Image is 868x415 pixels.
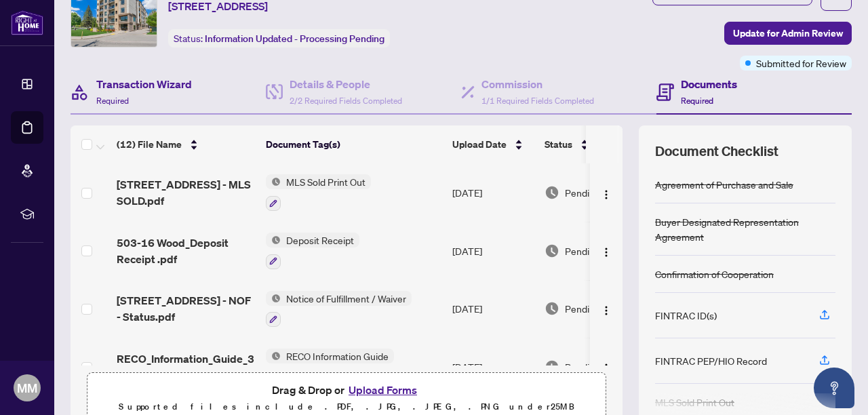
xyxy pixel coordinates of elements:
[565,301,633,316] span: Pending Review
[168,29,390,47] div: Status:
[447,222,539,280] td: [DATE]
[733,22,843,44] span: Update for Admin Review
[447,125,539,163] th: Upload Date
[17,378,37,397] span: MM
[545,137,572,152] span: Status
[117,235,255,267] span: 503-16 Wood_Deposit Receipt .pdf
[595,356,617,378] button: Logo
[655,308,717,323] div: FINTRAC ID(s)
[681,96,713,106] span: Required
[595,240,617,262] button: Logo
[724,22,852,45] button: Update for Admin Review
[447,338,539,396] td: [DATE]
[601,189,612,200] img: Logo
[266,174,281,189] img: Status Icon
[655,214,835,244] div: Buyer Designated Representation Agreement
[452,137,507,152] span: Upload Date
[266,233,359,269] button: Status IconDeposit Receipt
[545,359,559,374] img: Document Status
[545,243,559,258] img: Document Status
[481,76,594,92] h4: Commission
[447,280,539,338] td: [DATE]
[481,96,594,106] span: 1/1 Required Fields Completed
[601,305,612,316] img: Logo
[601,247,612,258] img: Logo
[655,177,793,192] div: Agreement of Purchase and Sale
[290,96,402,106] span: 2/2 Required Fields Completed
[11,10,43,35] img: logo
[447,163,539,222] td: [DATE]
[260,125,447,163] th: Document Tag(s)
[117,292,255,325] span: [STREET_ADDRESS] - NOF - Status.pdf
[655,266,774,281] div: Confirmation of Cooperation
[96,399,597,415] p: Supported files include .PDF, .JPG, .JPEG, .PNG under 25 MB
[756,56,846,71] span: Submitted for Review
[117,176,255,209] span: [STREET_ADDRESS] - MLS SOLD.pdf
[266,174,371,211] button: Status IconMLS Sold Print Out
[344,381,421,399] button: Upload Forms
[111,125,260,163] th: (12) File Name
[290,76,402,92] h4: Details & People
[565,185,633,200] span: Pending Review
[266,349,281,363] img: Status Icon
[814,368,854,408] button: Open asap
[595,298,617,319] button: Logo
[266,291,412,328] button: Status IconNotice of Fulfillment / Waiver
[281,291,412,306] span: Notice of Fulfillment / Waiver
[266,349,394,385] button: Status IconRECO Information Guide
[281,233,359,248] span: Deposit Receipt
[272,381,421,399] span: Drag & Drop or
[96,76,192,92] h4: Transaction Wizard
[539,125,654,163] th: Status
[601,363,612,374] img: Logo
[281,349,394,363] span: RECO Information Guide
[595,182,617,203] button: Logo
[266,291,281,306] img: Status Icon
[565,243,633,258] span: Pending Review
[565,359,633,374] span: Pending Review
[117,137,182,152] span: (12) File Name
[96,96,129,106] span: Required
[545,301,559,316] img: Document Status
[655,142,778,161] span: Document Checklist
[655,353,767,368] div: FINTRAC PEP/HIO Record
[281,174,371,189] span: MLS Sold Print Out
[681,76,737,92] h4: Documents
[545,185,559,200] img: Document Status
[266,233,281,248] img: Status Icon
[117,351,255,383] span: RECO_Information_Guide_3.pdf
[205,33,384,45] span: Information Updated - Processing Pending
